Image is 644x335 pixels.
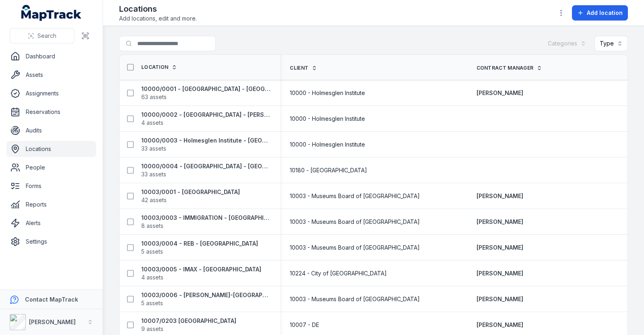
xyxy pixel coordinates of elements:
[141,214,270,222] strong: 10003/0003 - IMMIGRATION - [GEOGRAPHIC_DATA]
[6,122,96,139] a: Audits
[141,85,270,93] strong: 10000/0001 - [GEOGRAPHIC_DATA] - [GEOGRAPHIC_DATA]
[141,93,167,101] span: 63 assets
[25,296,78,303] strong: Contact MapTrack
[141,162,270,178] a: 10000/0004 - [GEOGRAPHIC_DATA] - [GEOGRAPHIC_DATA]33 assets
[290,218,420,226] span: 10003 - Museums Board of [GEOGRAPHIC_DATA]
[6,104,96,120] a: Reservations
[141,136,270,153] a: 10000/0003 - Holmesglen Institute - [GEOGRAPHIC_DATA]33 assets
[119,14,197,23] span: Add locations, edit and more.
[477,218,523,226] a: [PERSON_NAME]
[572,5,628,21] button: Add location
[6,215,96,231] a: Alerts
[141,64,168,70] span: Location
[141,85,270,101] a: 10000/0001 - [GEOGRAPHIC_DATA] - [GEOGRAPHIC_DATA]63 assets
[141,64,177,70] a: Location
[477,269,523,277] a: [PERSON_NAME]
[477,65,543,71] a: Contract Manager
[290,295,420,303] span: 10003 - Museums Board of [GEOGRAPHIC_DATA]
[594,36,628,51] button: Type
[290,321,319,329] span: 10007 - DE
[141,136,270,145] strong: 10000/0003 - Holmesglen Institute - [GEOGRAPHIC_DATA]
[141,273,163,281] span: 4 assets
[141,170,166,178] span: 33 assets
[141,222,163,230] span: 8 assets
[477,295,523,303] a: [PERSON_NAME]
[290,65,308,71] span: Client
[141,291,270,299] strong: 10003/0006 - [PERSON_NAME]-[GEOGRAPHIC_DATA]
[141,145,166,153] span: 33 assets
[141,265,261,281] a: 10003/0005 - IMAX - [GEOGRAPHIC_DATA]4 assets
[141,214,270,230] a: 10003/0003 - IMMIGRATION - [GEOGRAPHIC_DATA]8 assets
[141,317,236,325] strong: 10007/0203 [GEOGRAPHIC_DATA]
[6,196,96,213] a: Reports
[6,178,96,194] a: Forms
[290,115,365,123] span: 10000 - Holmesglen Institute
[6,67,96,83] a: Assets
[477,89,523,97] a: [PERSON_NAME]
[141,291,270,307] a: 10003/0006 - [PERSON_NAME]-[GEOGRAPHIC_DATA]5 assets
[37,32,56,40] span: Search
[290,89,365,97] span: 10000 - Holmesglen Institute
[21,5,82,21] a: MapTrack
[290,65,317,71] a: Client
[29,318,76,325] strong: [PERSON_NAME]
[6,141,96,157] a: Locations
[6,234,96,250] a: Settings
[290,269,387,277] span: 10224 - City of [GEOGRAPHIC_DATA]
[141,325,163,333] span: 9 assets
[477,321,523,329] a: [PERSON_NAME]
[290,192,420,200] span: 10003 - Museums Board of [GEOGRAPHIC_DATA]
[141,188,240,204] a: 10003/0001 - [GEOGRAPHIC_DATA]42 assets
[141,111,270,119] strong: 10000/0002 - [GEOGRAPHIC_DATA] - [PERSON_NAME][GEOGRAPHIC_DATA]
[290,166,367,174] span: 10180 - [GEOGRAPHIC_DATA]
[141,188,240,196] strong: 10003/0001 - [GEOGRAPHIC_DATA]
[477,192,523,200] a: [PERSON_NAME]
[141,119,163,127] span: 4 assets
[6,48,96,64] a: Dashboard
[141,248,163,256] span: 5 assets
[141,111,270,127] a: 10000/0002 - [GEOGRAPHIC_DATA] - [PERSON_NAME][GEOGRAPHIC_DATA]4 assets
[477,65,534,71] span: Contract Manager
[119,3,197,14] h2: Locations
[6,159,96,176] a: People
[587,9,623,17] span: Add location
[290,141,365,149] span: 10000 - Holmesglen Institute
[10,28,74,43] button: Search
[290,244,420,252] span: 10003 - Museums Board of [GEOGRAPHIC_DATA]
[141,196,167,204] span: 42 assets
[141,240,258,248] strong: 10003/0004 - REB - [GEOGRAPHIC_DATA]
[141,299,163,307] span: 5 assets
[141,162,270,170] strong: 10000/0004 - [GEOGRAPHIC_DATA] - [GEOGRAPHIC_DATA]
[141,265,261,273] strong: 10003/0005 - IMAX - [GEOGRAPHIC_DATA]
[6,85,96,101] a: Assignments
[477,244,523,252] a: [PERSON_NAME]
[141,240,258,256] a: 10003/0004 - REB - [GEOGRAPHIC_DATA]5 assets
[141,317,236,333] a: 10007/0203 [GEOGRAPHIC_DATA]9 assets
